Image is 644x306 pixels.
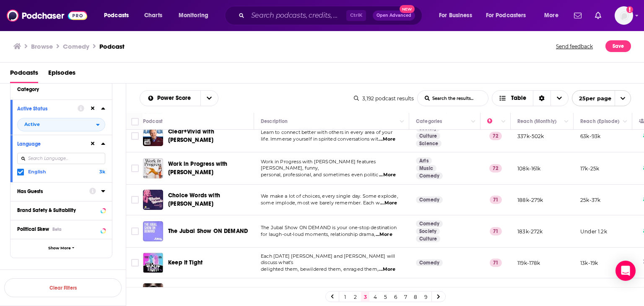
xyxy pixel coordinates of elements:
span: For Business [439,10,472,21]
a: 4 [371,292,379,302]
a: 3 [361,292,369,302]
h3: Podcast [99,42,125,50]
span: Active [24,122,40,127]
span: Learn to connect better with others in every area of your [261,129,392,135]
h2: Choose View [492,90,569,106]
button: Show profile menu [615,6,633,25]
a: 1 [341,292,349,302]
p: 17k-25k [580,165,599,172]
span: The Jubal Show ON DEMAND is your one-stop destination [261,225,397,230]
div: Category [17,86,100,92]
div: Active Status [17,106,72,112]
div: Brand Safety & Suitability [17,207,98,213]
div: Has Guests [17,188,84,194]
span: Open Advanced [377,13,411,18]
a: Episodes [48,66,75,83]
a: Clear+Vivid with [PERSON_NAME] [168,128,251,144]
button: open menu [480,9,538,22]
button: Column Actions [499,117,509,127]
h2: Choose List sort [140,90,218,106]
img: User Profile [615,6,633,25]
a: 6 [391,292,400,302]
div: Reach (Monthly) [517,116,556,126]
span: Toggle select row [131,165,139,172]
p: 183k-272k [517,228,543,235]
span: Toggle select row [131,196,139,204]
img: Work in Progress with Sophia Bush [143,158,163,178]
span: some implode, most we barely remember. Each w [261,200,380,206]
span: ...More [380,200,397,207]
span: Each [DATE] [PERSON_NAME] and [PERSON_NAME] will discuss what’s [261,253,395,266]
a: Podcasts [10,66,38,83]
button: Column Actions [397,117,407,127]
span: Work in Progress with [PERSON_NAME] [168,160,228,176]
a: Comedy [416,259,443,266]
img: Clear+Vivid with Alan Alda [143,126,163,146]
p: 63k-93k [580,133,600,140]
div: Sort Direction [533,91,551,106]
a: Choice Words with [PERSON_NAME] [168,191,251,208]
a: 8 [411,292,420,302]
button: Category [17,84,105,94]
a: 7 [401,292,410,302]
a: Work in Progress with [PERSON_NAME] [168,160,251,177]
span: Show More [48,246,71,251]
a: 5 [381,292,390,302]
a: 2 [351,292,359,302]
button: Column Actions [468,117,478,127]
button: Language [17,139,89,149]
button: open menu [433,9,483,22]
span: Table [511,95,526,101]
a: Keep It Tight [143,253,163,273]
span: Toggle select row [131,259,139,267]
a: Charts [139,9,167,22]
button: Save [605,40,631,52]
p: 188k-279k [517,196,543,204]
span: We make a lot of choices, every single day. Some explode, [261,193,398,199]
a: The Jubal Show ON DEMAND [143,221,163,241]
span: Power Score [157,95,194,101]
p: 72 [489,164,502,173]
span: ...More [379,266,395,273]
button: Clear Filters [4,278,122,297]
h2: filter dropdown [17,118,105,131]
span: delighted them, bewildered them, enraged them, [261,266,378,272]
a: Comedy [416,173,443,179]
div: Reach (Episode) [580,116,619,126]
img: Choice Words with Samantha Bee [143,190,163,210]
div: Open Intercom Messenger [615,261,636,281]
a: Comedy [416,220,443,227]
span: Choice Words with [PERSON_NAME] [168,192,220,207]
h1: Comedy [63,42,89,50]
span: ...More [376,231,392,238]
button: open menu [572,90,631,106]
span: Podcasts [104,10,129,21]
span: for laugh-out-loud moments, relationship drama, [261,231,375,237]
div: Podcast [143,116,163,126]
button: Brand Safety & Suitability [17,205,105,215]
button: Column Actions [561,117,571,127]
span: personal, professional, and sometimes even politic [261,172,379,178]
p: 71 [490,259,502,267]
button: open menu [173,9,219,22]
button: Active Status [17,103,78,114]
span: life. Immerse yourself in spirited conversations wit [261,136,378,142]
p: 71 [490,227,502,235]
span: Charts [144,10,162,21]
a: Browse [31,42,53,50]
p: 13k-19k [580,259,598,267]
img: Podchaser - Follow, Share and Rate Podcasts [7,8,87,24]
p: 108k-161k [517,165,541,172]
div: Search podcasts, credits, & more... [233,6,430,25]
span: For Podcasters [486,10,526,21]
div: 3,192 podcast results [354,95,414,102]
a: Comedy [416,196,443,203]
img: Teachers Off Duty [143,283,163,303]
